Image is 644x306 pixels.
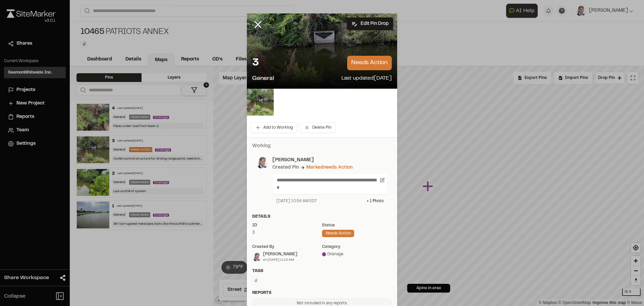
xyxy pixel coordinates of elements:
[263,257,297,262] div: on [DATE] 11:10 AM
[263,251,297,257] div: [PERSON_NAME]
[251,122,297,133] button: Add to Worklog
[252,290,392,296] div: Reports
[272,157,388,164] p: [PERSON_NAME]
[322,230,354,237] div: needs action
[252,277,260,284] button: Edit Tags
[306,164,353,171] div: Marked needs action
[367,198,384,204] div: + 1 Photo
[322,244,392,250] div: category
[256,157,268,169] img: photo
[347,56,392,70] p: needs action
[322,251,392,257] div: Drainage
[252,74,274,83] p: General
[341,74,392,83] p: Last updated [DATE]
[300,122,336,133] button: Delete Pin
[252,56,259,70] p: 3
[322,222,392,228] div: Status
[252,222,322,228] div: ID
[252,268,392,274] div: Tags
[272,164,299,171] div: Created Pin
[252,142,392,150] p: Worklog
[276,198,317,204] div: [DATE] 10:56 AM EDT
[253,253,261,261] img: Robert Jeter
[252,244,322,250] div: Created by
[252,230,322,236] div: 3
[252,214,392,220] div: Details
[247,89,274,116] img: file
